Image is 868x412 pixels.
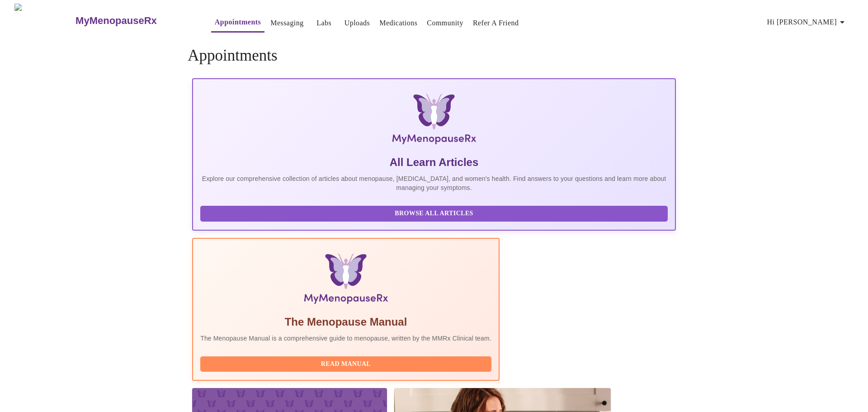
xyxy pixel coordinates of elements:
[767,16,848,28] span: Hi [PERSON_NAME]
[469,14,523,32] button: Refer a Friend
[200,155,668,170] h5: All Learn Articles
[75,5,193,37] a: MyMenopauseRx
[267,14,307,32] button: Messaging
[273,94,595,148] img: MyMenopauseRx Logo
[75,15,157,27] h3: MyMenopauseRx
[376,14,421,32] button: Medications
[423,14,467,32] button: Community
[14,4,75,38] img: MyMenopauseRx Logo
[200,360,494,367] a: Read Manual
[200,206,668,222] button: Browse All Articles
[211,13,264,33] button: Appointments
[200,334,491,343] p: The Menopause Manual is a comprehensive guide to menopause, written by the MMRx Clinical team.
[473,17,519,29] a: Refer a Friend
[200,315,491,329] h5: The Menopause Manual
[379,17,417,29] a: Medications
[209,359,482,370] span: Read Manual
[316,17,331,29] a: Labs
[200,356,491,372] button: Read Manual
[209,208,659,219] span: Browse All Articles
[215,16,261,28] a: Appointments
[200,174,668,192] p: Explore our comprehensive collection of articles about menopause, [MEDICAL_DATA], and women's hea...
[341,14,374,32] button: Uploads
[188,47,680,65] h4: Appointments
[764,13,851,31] button: Hi [PERSON_NAME]
[427,17,463,29] a: Community
[200,209,670,217] a: Browse All Articles
[270,17,303,29] a: Messaging
[246,253,445,308] img: Menopause Manual
[344,17,370,29] a: Uploads
[310,14,339,32] button: Labs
